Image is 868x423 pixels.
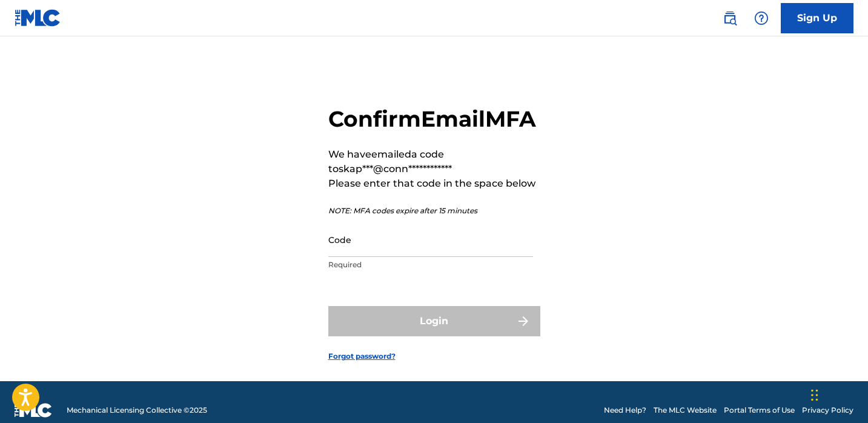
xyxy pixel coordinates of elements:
div: Drag [811,377,818,413]
iframe: Chat Widget [807,365,868,423]
p: NOTE: MFA codes expire after 15 minutes [328,205,540,216]
a: Forgot password? [328,351,396,362]
a: Public Search [718,6,742,30]
a: Privacy Policy [802,405,853,416]
p: Required [328,259,533,270]
img: help [754,11,769,25]
img: logo [15,403,52,418]
a: Sign Up [781,3,853,33]
span: Mechanical Licensing Collective © 2025 [67,405,207,416]
a: The MLC Website [654,405,717,416]
a: Need Help? [604,405,646,416]
h2: Confirm Email MFA [328,105,540,133]
img: search [723,11,737,25]
img: MLC Logo [15,9,61,27]
div: Help [749,6,774,30]
p: Please enter that code in the space below [328,176,540,191]
a: Portal Terms of Use [724,405,795,416]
